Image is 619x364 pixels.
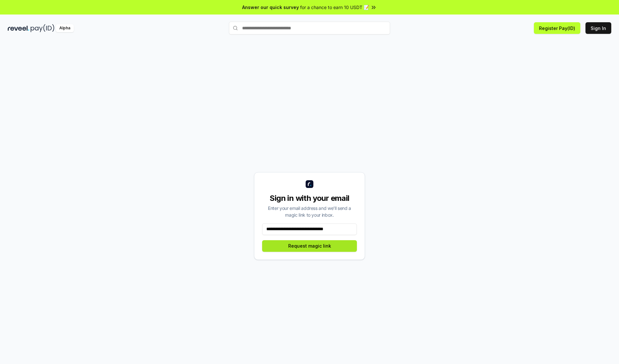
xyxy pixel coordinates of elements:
img: logo_small [306,180,313,188]
button: Sign In [585,22,611,34]
span: for a chance to earn 10 USDT 📝 [300,4,369,11]
button: Request magic link [262,240,357,252]
button: Register Pay(ID) [534,22,580,34]
div: Enter your email address and we’ll send a magic link to your inbox. [262,205,357,218]
div: Sign in with your email [262,193,357,203]
div: Alpha [56,24,74,32]
img: pay_id [31,24,54,32]
span: Answer our quick survey [242,4,299,11]
img: reveel_dark [8,24,29,32]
